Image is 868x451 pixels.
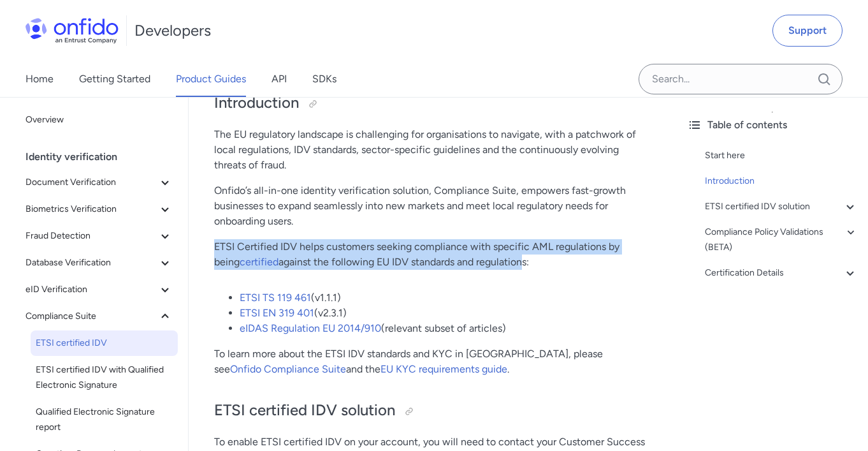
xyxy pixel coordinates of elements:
[20,170,178,195] button: Document Verification
[20,304,178,329] button: Compliance Suite
[20,250,178,276] button: Database Verification
[240,290,651,306] li: (v1.1.1)
[705,265,858,281] a: Certification Details
[772,15,843,47] a: Support
[134,20,211,41] h1: Developers
[31,330,178,356] a: ETSI certified IDV
[20,223,178,249] button: Fraud Detection
[271,61,287,97] a: API
[380,363,507,375] a: EU KYC requirements guide
[25,175,157,190] span: Document Verification
[25,309,157,324] span: Compliance Suite
[20,277,178,302] button: eID Verification
[214,400,651,422] h2: ETSI certified IDV solution
[214,183,651,229] p: Onfido’s all-in-one identity verification solution, Compliance Suite, empowers fast-growth busine...
[214,127,651,173] p: The EU regulatory landscape is challenging for organisations to navigate, with a patchwork of loc...
[214,346,651,377] p: To learn more about the ETSI IDV standards and KYC in [GEOGRAPHIC_DATA], please see and the .
[25,112,173,128] span: Overview
[230,363,346,375] a: Onfido Compliance Suite
[31,357,178,398] a: ETSI certified IDV with Qualified Electronic Signature
[705,174,858,189] a: Introduction
[240,292,311,304] a: ETSI TS 119 461
[214,92,651,114] h2: Introduction
[20,196,178,222] button: Biometrics Verification
[79,61,150,97] a: Getting Started
[25,202,157,217] span: Biometrics Verification
[312,61,336,97] a: SDKs
[176,61,246,97] a: Product Guides
[31,399,178,440] a: Qualified Electronic Signature report
[687,117,858,133] div: Table of contents
[240,322,381,334] a: eIDAS Regulation EU 2014/910
[639,64,843,94] input: Onfido search input field
[240,321,651,336] li: (relevant subset of articles)
[25,18,119,43] img: Onfido Logo
[240,306,651,321] li: (v2.3.1)
[36,362,173,393] span: ETSI certified IDV with Qualified Electronic Signature
[25,282,157,297] span: eID Verification
[36,336,173,351] span: ETSI certified IDV
[20,107,178,133] a: Overview
[240,256,278,268] a: certified
[25,144,183,170] div: Identity verification
[240,307,314,319] a: ETSI EN 319 401
[25,228,157,244] span: Fraud Detection
[705,148,858,163] a: Start here
[705,199,858,214] a: ETSI certified IDV solution
[214,239,651,270] p: ETSI Certified IDV helps customers seeking compliance with specific AML regulations by being agai...
[36,404,173,435] span: Qualified Electronic Signature report
[25,255,157,270] span: Database Verification
[25,61,54,97] a: Home
[705,225,858,255] a: Compliance Policy Validations (BETA)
